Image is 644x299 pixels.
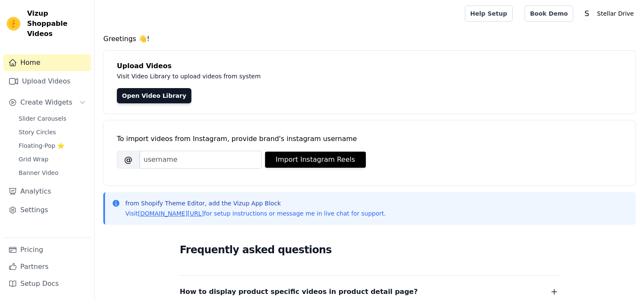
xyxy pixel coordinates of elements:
span: Slider Carousels [19,114,66,123]
a: Home [3,54,91,71]
span: How to display product specific videos in product detail page? [180,286,418,298]
button: How to display product specific videos in product detail page? [180,286,559,298]
div: To import videos from Instagram, provide brand's instagram username [117,134,622,144]
a: Grid Wrap [14,153,91,165]
span: Create Widgets [20,97,72,108]
a: Upload Videos [3,73,91,90]
button: Import Instagram Reels [265,152,366,168]
span: @ [117,151,140,169]
a: Pricing [3,241,91,258]
p: Visit Video Library to upload videos from system [117,71,496,81]
a: Setup Docs [3,275,91,292]
span: Floating-Pop ⭐ [19,141,64,150]
span: Story Circles [19,128,56,136]
h2: Frequently asked questions [180,241,559,258]
a: Banner Video [14,167,91,179]
img: Vizup [7,17,20,30]
span: Vizup Shoppable Videos [27,8,88,39]
a: Story Circles [14,126,91,138]
h4: Greetings 👋! [103,34,636,44]
text: S [585,9,589,18]
p: from Shopify Theme Editor, add the Vizup App Block [125,199,386,208]
a: Slider Carousels [14,113,91,125]
a: Analytics [3,183,91,200]
span: Grid Wrap [19,155,48,163]
button: Create Widgets [3,94,91,111]
a: Help Setup [465,6,513,22]
a: Book Demo [525,6,573,22]
button: S Stellar Drive [580,6,637,21]
h4: Upload Videos [117,61,622,71]
input: username [140,151,262,169]
a: Floating-Pop ⭐ [14,140,91,152]
a: [DOMAIN_NAME][URL] [138,210,204,217]
a: Settings [3,202,91,219]
a: Open Video Library [117,88,191,103]
p: Visit for setup instructions or message me in live chat for support. [125,209,386,218]
span: Banner Video [19,169,58,177]
a: Partners [3,258,91,275]
p: Stellar Drive [594,6,637,21]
